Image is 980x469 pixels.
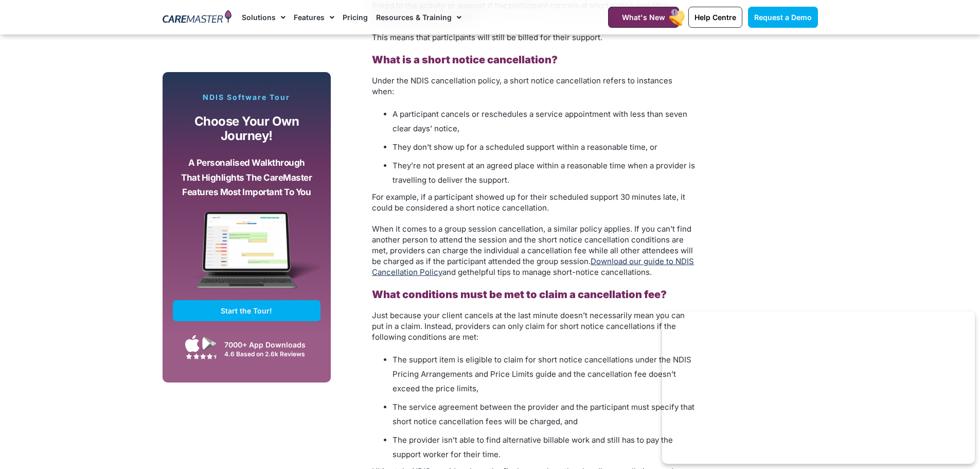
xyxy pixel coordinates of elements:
[393,142,657,152] span: They don’t show up for a scheduled support within a reasonable time, or
[173,93,321,102] p: NDIS Software Tour
[185,335,200,352] img: Apple App Store Icon
[186,353,217,359] img: Google Play Store App Review Stars
[393,161,695,185] span: They’re not present at an agreed place within a reasonable time when a provider is travelling to ...
[688,7,742,28] a: Help Centre
[173,300,321,321] a: Start the Tour!
[224,350,315,358] div: 4.6 Based on 2.6k Reviews
[393,355,691,393] span: The support item is eligible to claim for short notice cancellations under the NDIS Pricing Arran...
[372,223,696,277] p: helpful tips to manage short-notice cancellations.
[221,306,272,315] span: Start the Tour!
[224,339,315,350] div: 7000+ App Downloads
[393,435,673,459] span: The provider isn’t able to find alternative billable work and still has to pay the support worker...
[694,13,736,22] span: Help Centre
[372,54,558,66] b: What is a short notice cancellation?
[393,109,687,133] span: A participant cancels or reschedules a service appointment with less than seven clear days’ notice,
[372,76,672,96] span: Under the NDIS cancellation policy, a short notice cancellation refers to instances when:
[748,7,818,28] a: Request a Demo
[393,402,694,426] span: The service agreement between the provider and the participant must specify that short notice can...
[372,192,685,213] span: For example, if a participant showed up for their scheduled support 30 minutes late, it could be ...
[372,256,694,277] a: Download our guide to NDIS Cancellation Policy
[163,10,232,25] img: CareMaster Logo
[662,311,975,464] iframe: Popup CTA
[372,224,694,277] span: When it comes to a group session cancellation, a similar policy applies. If you can’t find anothe...
[181,155,313,200] p: A personalised walkthrough that highlights the CareMaster features most important to you
[372,32,602,42] span: This means that participants will still be billed for their support.
[181,114,313,144] p: Choose your own journey!
[173,212,321,300] img: CareMaster Software Mockup on Screen
[202,336,217,351] img: Google Play App Icon
[754,13,812,22] span: Request a Demo
[608,7,679,28] a: What's New
[372,288,667,301] b: What conditions must be met to claim a cancellation fee?
[372,310,685,342] span: Just because your client cancels at the last minute doesn’t necessarily mean you can put in a cla...
[622,13,665,22] span: What's New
